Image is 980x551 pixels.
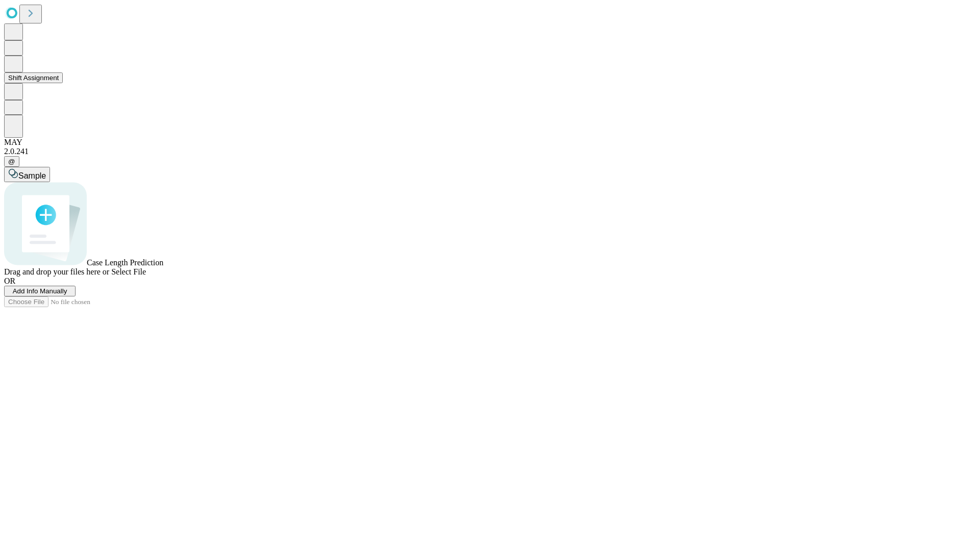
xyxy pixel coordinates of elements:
[4,138,976,147] div: MAY
[18,171,46,180] span: Sample
[4,156,19,167] button: @
[87,258,163,267] span: Case Length Prediction
[4,267,109,276] span: Drag and drop your files here or
[4,147,976,156] div: 2.0.241
[4,277,15,285] span: OR
[111,267,146,276] span: Select File
[13,287,67,295] span: Add Info Manually
[4,72,63,83] button: Shift Assignment
[8,158,15,165] span: @
[4,286,76,296] button: Add Info Manually
[4,167,50,182] button: Sample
